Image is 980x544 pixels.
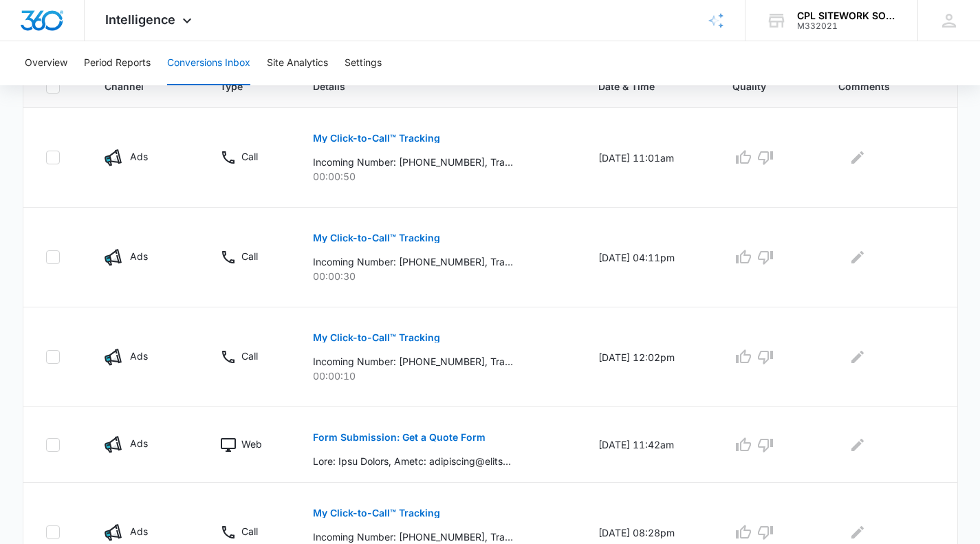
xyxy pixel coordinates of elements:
[313,233,440,243] p: My Click-to-Call™ Tracking
[313,454,513,468] p: Lore: Ipsu Dolors, Ametc: adipiscing@elits.doe, Tempo: 5880918352, Incid utlabor etd mag aliquaen...
[313,79,545,94] span: Details
[313,122,440,155] button: My Click-to-Call™ Tracking
[313,254,513,269] p: Incoming Number: [PHONE_NUMBER], Tracking Number: [PHONE_NUMBER], Ring To: [PHONE_NUMBER], Caller...
[313,421,486,454] button: Form Submission: Get a Quote Form
[105,79,167,94] span: Channel
[582,108,716,208] td: [DATE] 11:01am
[847,521,869,543] button: Edit Comments
[313,169,565,184] p: 00:00:50
[313,433,486,442] p: Form Submission: Get a Quote Form
[797,10,897,21] div: account name
[582,407,716,483] td: [DATE] 11:42am
[130,149,148,164] p: Ads
[345,41,382,85] button: Settings
[313,497,440,530] button: My Click-to-Call™ Tracking
[313,221,440,254] button: My Click-to-Call™ Tracking
[313,530,513,544] p: Incoming Number: [PHONE_NUMBER], Tracking Number: [PHONE_NUMBER], Ring To: [PHONE_NUMBER], Caller...
[241,249,258,263] p: Call
[313,354,513,369] p: Incoming Number: [PHONE_NUMBER], Tracking Number: [PHONE_NUMBER], Ring To: [PHONE_NUMBER], Caller...
[732,79,785,94] span: Quality
[838,79,915,94] span: Comments
[220,79,260,94] span: Type
[847,146,869,168] button: Edit Comments
[313,133,440,143] p: My Click-to-Call™ Tracking
[241,524,258,538] p: Call
[313,369,565,383] p: 00:00:10
[847,346,869,368] button: Edit Comments
[241,437,262,451] p: Web
[313,321,440,354] button: My Click-to-Call™ Tracking
[84,41,151,85] button: Period Reports
[25,41,67,85] button: Overview
[598,79,679,94] span: Date & Time
[130,436,148,450] p: Ads
[797,21,897,31] div: account id
[847,434,869,456] button: Edit Comments
[130,249,148,263] p: Ads
[267,41,328,85] button: Site Analytics
[313,508,440,518] p: My Click-to-Call™ Tracking
[105,12,175,27] span: Intelligence
[130,524,148,538] p: Ads
[130,349,148,363] p: Ads
[313,155,513,169] p: Incoming Number: [PHONE_NUMBER], Tracking Number: [PHONE_NUMBER], Ring To: [PHONE_NUMBER], Caller...
[167,41,250,85] button: Conversions Inbox
[847,246,869,268] button: Edit Comments
[313,333,440,342] p: My Click-to-Call™ Tracking
[241,149,258,164] p: Call
[313,269,565,283] p: 00:00:30
[582,307,716,407] td: [DATE] 12:02pm
[582,208,716,307] td: [DATE] 04:11pm
[241,349,258,363] p: Call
